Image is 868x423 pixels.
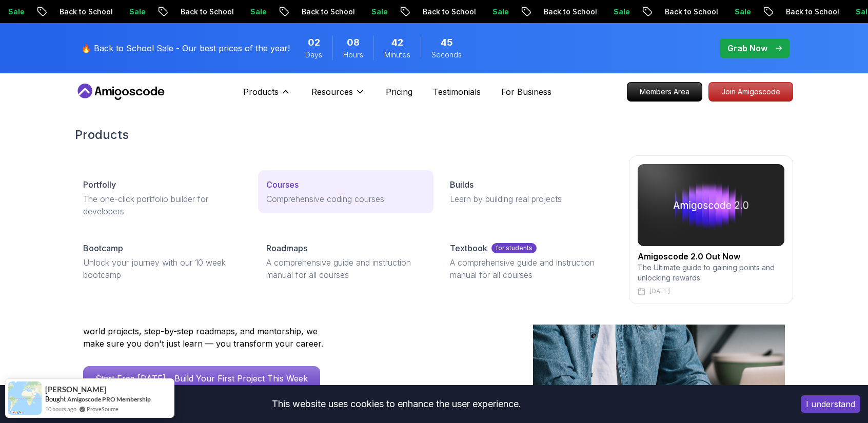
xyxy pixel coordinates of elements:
a: Textbookfor studentsA comprehensive guide and instruction manual for all courses [442,234,617,289]
button: Products [243,86,291,106]
p: The Ultimate guide to gaining points and unlocking rewards [638,263,784,283]
p: A comprehensive guide and instruction manual for all courses [266,256,425,281]
p: Amigoscode has helped thousands of developers land roles at Amazon, Starling Bank, Mercado Livre,... [83,300,329,350]
a: Members Area [627,82,702,102]
p: Back to School [489,7,559,17]
a: RoadmapsA comprehensive guide and instruction manual for all courses [258,234,433,289]
p: for students [491,243,537,253]
p: [DATE] [649,287,670,295]
p: Portfolly [83,178,116,191]
span: Days [305,50,322,60]
span: 10 hours ago [45,405,76,413]
p: Textbook [450,242,487,254]
a: PortfollyThe one-click portfolio builder for developers [75,170,250,226]
p: A comprehensive guide and instruction manual for all courses [450,256,608,281]
span: Hours [343,50,363,60]
h2: Products [75,127,793,143]
p: The one-click portfolio builder for developers [83,193,242,217]
span: Seconds [431,50,462,60]
div: This website uses cookies to enhance the user experience. [8,393,785,415]
span: 8 Hours [347,35,360,50]
p: Back to School [731,7,801,17]
button: Resources [311,86,365,106]
p: Back to School [5,7,74,17]
p: Unlock your journey with our 10 week bootcamp [83,256,242,281]
a: ProveSource [87,405,119,413]
a: For Business [501,86,551,98]
a: BootcampUnlock your journey with our 10 week bootcamp [75,234,250,289]
p: Sale [559,7,591,17]
a: Amigoscode PRO Membership [67,395,151,403]
p: Sale [195,7,228,17]
a: Testimonials [433,86,481,98]
p: Comprehensive coding courses [266,193,425,205]
p: Roadmaps [266,242,307,254]
p: Sale [317,7,349,17]
p: Sale [438,7,470,17]
p: 🔥 Back to School Sale - Our best prices of the year! [81,42,290,54]
span: Minutes [384,50,410,60]
p: Bootcamp [83,242,123,254]
p: Back to School [610,7,680,17]
a: Pricing [386,86,412,98]
p: Back to School [126,7,195,17]
p: Back to School [368,7,438,17]
h2: Amigoscode 2.0 Out Now [638,250,784,263]
span: Bought [45,395,66,403]
p: Builds [450,178,474,191]
a: amigoscode 2.0Amigoscode 2.0 Out NowThe Ultimate guide to gaining points and unlocking rewards[DATE] [629,155,793,304]
p: Members Area [627,83,702,101]
a: Join Amigoscode [708,82,793,102]
a: Start Free [DATE] - Build Your First Project This Week [83,366,320,391]
a: CoursesComprehensive coding courses [258,170,433,213]
span: 2 Days [308,35,320,50]
a: BuildsLearn by building real projects [442,170,617,213]
p: Sale [680,7,713,17]
p: Learn by building real projects [450,193,608,205]
p: Back to School [247,7,317,17]
span: [PERSON_NAME] [45,385,107,394]
p: Courses [266,178,299,191]
span: 45 Seconds [441,35,453,50]
img: amigoscode 2.0 [638,164,784,246]
p: Sale [74,7,107,17]
img: provesource social proof notification image [8,381,42,415]
button: Accept cookies [801,395,860,413]
p: Resources [311,86,353,98]
span: 42 Minutes [391,35,403,50]
p: Products [243,86,279,98]
p: Grab Now [727,42,767,54]
p: Sale [801,7,834,17]
p: Join Amigoscode [709,83,793,101]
